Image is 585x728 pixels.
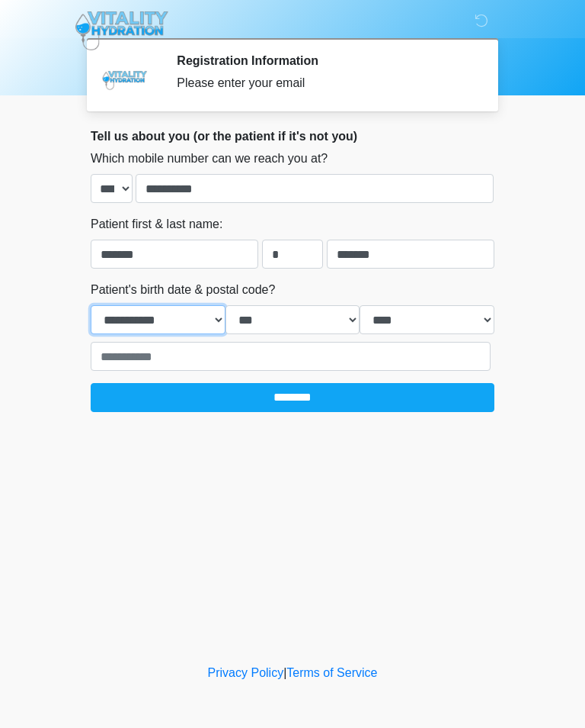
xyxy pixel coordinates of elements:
img: Vitality Hydration Logo [75,11,168,50]
label: Which mobile number can we reach you at? [91,150,328,168]
label: Patient's birth date & postal code? [91,281,275,299]
h2: Tell us about you (or the patient if it's not you) [91,129,494,143]
div: Please enter your email [177,74,472,92]
a: | [283,666,286,679]
label: Patient first & last name: [91,215,222,234]
a: Terms of Service [286,666,377,679]
a: Privacy Policy [208,666,284,679]
img: Agent Avatar [102,53,148,99]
